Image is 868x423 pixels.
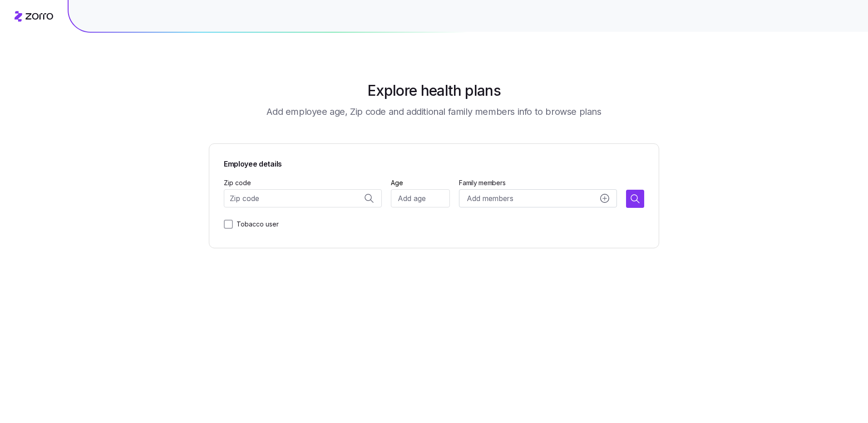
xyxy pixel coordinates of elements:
[391,189,450,207] input: Add age
[600,194,609,203] svg: add icon
[266,105,601,118] h3: Add employee age, Zip code and additional family members info to browse plans
[459,189,617,207] button: Add membersadd icon
[367,80,501,102] h1: Explore health plans
[391,178,403,188] label: Age
[224,158,644,170] span: Employee details
[233,219,279,230] label: Tobacco user
[467,193,513,204] span: Add members
[459,178,617,187] span: Family members
[224,178,251,188] label: Zip code
[224,189,382,207] input: Zip code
